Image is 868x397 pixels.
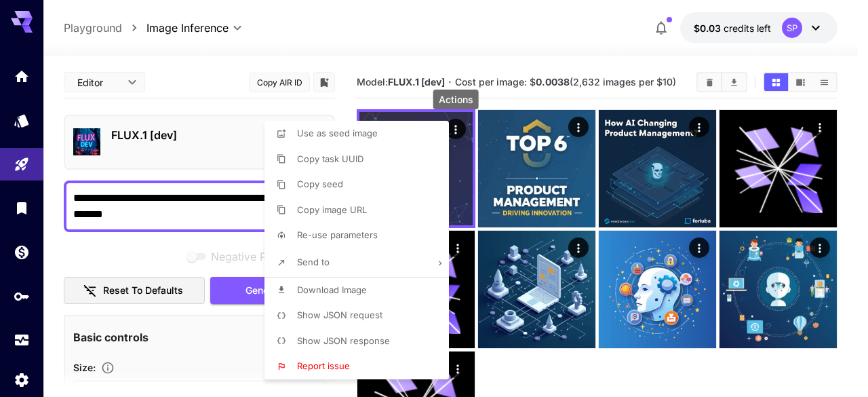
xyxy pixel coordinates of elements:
[297,153,363,164] span: Copy task UUID
[297,257,330,267] span: Send to
[297,309,382,320] span: Show JSON request
[297,178,343,189] span: Copy seed
[297,204,367,215] span: Copy image URL
[297,284,367,295] span: Download Image
[297,128,378,138] span: Use as seed image
[297,229,378,240] span: Re-use parameters
[297,335,390,346] span: Show JSON response
[433,90,479,109] div: Actions
[297,360,350,371] span: Report issue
